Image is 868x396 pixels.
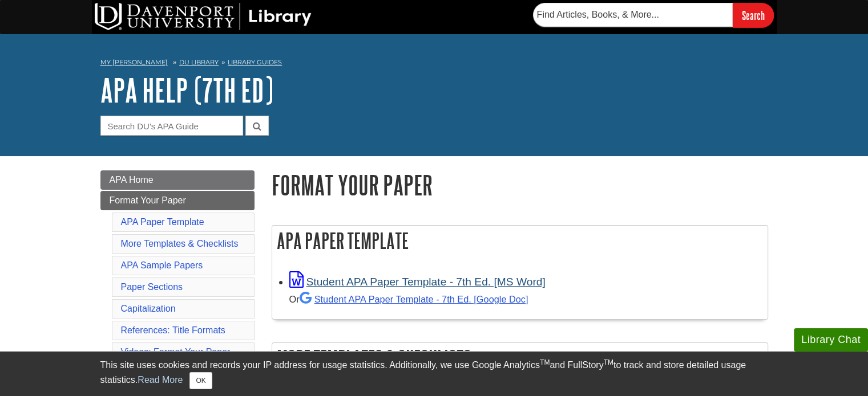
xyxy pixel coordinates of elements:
[100,58,168,67] a: My [PERSON_NAME]
[533,3,774,27] form: Searches DU Library's articles, books, and more
[100,72,273,108] a: APA Help (7th Ed)
[272,170,768,199] h1: Format Your Paper
[272,226,768,256] h2: APA Paper Template
[121,239,239,248] a: More Templates & Checklists
[794,328,868,352] button: Library Chat
[289,276,546,288] a: Link opens in new window
[121,304,176,313] a: Capitalization
[100,170,255,190] a: APA Home
[179,58,219,66] a: DU Library
[95,3,312,30] img: DU Library
[733,3,774,27] input: Search
[100,191,255,210] a: Format Your Paper
[289,294,528,304] small: Or
[604,358,613,366] sup: TM
[121,282,183,292] a: Paper Sections
[138,375,183,385] a: Read More
[540,358,550,366] sup: TM
[121,347,231,357] a: Videos: Format Your Paper
[100,55,768,73] nav: breadcrumb
[533,3,733,27] input: Find Articles, Books, & More...
[300,294,528,304] a: Student APA Paper Template - 7th Ed. [Google Doc]
[110,175,154,185] span: APA Home
[100,358,768,389] div: This site uses cookies and records your IP address for usage statistics. Additionally, we use Goo...
[121,325,225,335] a: References: Title Formats
[272,343,768,373] h2: More Templates & Checklists
[228,58,282,66] a: Library Guides
[189,372,212,389] button: Close
[110,195,186,205] span: Format Your Paper
[121,260,203,270] a: APA Sample Papers
[121,217,204,227] a: APA Paper Template
[100,116,243,136] input: Search DU's APA Guide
